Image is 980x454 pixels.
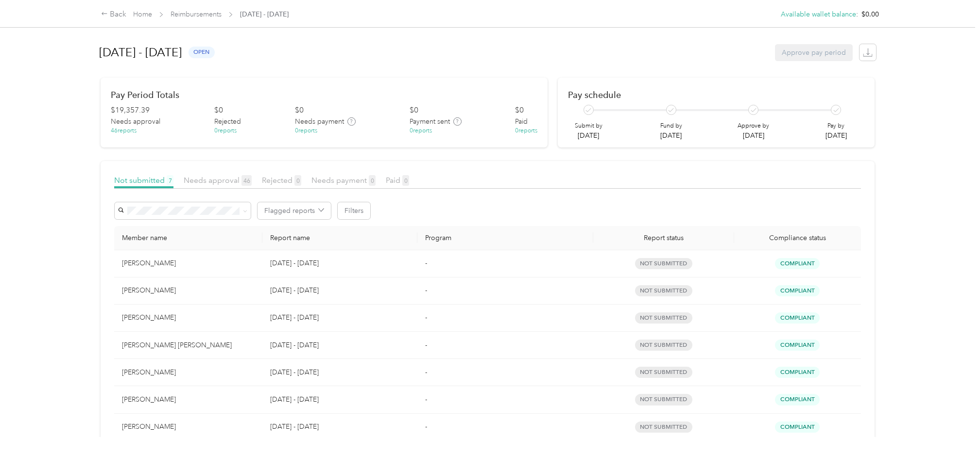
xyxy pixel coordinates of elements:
[270,367,410,378] p: [DATE] - [DATE]
[258,202,331,219] button: Flagged reports
[386,176,409,185] span: Paid
[635,340,692,351] span: not submitted
[171,10,222,18] a: Reimbursements
[122,340,254,351] div: [PERSON_NAME] [PERSON_NAME]
[122,285,254,296] div: [PERSON_NAME]
[515,127,537,135] div: 0 reports
[738,130,769,141] p: [DATE]
[635,258,692,269] span: not submitted
[311,176,376,185] span: Needs payment
[295,105,304,116] div: $ 0
[122,234,254,242] div: Member name
[410,116,450,127] span: Payment sent
[111,105,150,116] div: $ 19,357.39
[926,400,980,454] iframe: Everlance-gr Chat Button Frame
[775,340,820,351] span: Compliant
[417,305,593,332] td: -
[122,367,254,378] div: [PERSON_NAME]
[270,340,410,351] p: [DATE] - [DATE]
[515,105,524,116] div: $ 0
[861,9,879,19] span: $0.00
[410,127,432,135] div: 0 reports
[111,116,160,127] span: Needs approval
[775,312,820,324] span: Compliant
[417,359,593,386] td: -
[775,367,820,378] span: Compliant
[214,116,241,127] span: Rejected
[270,394,410,405] p: [DATE] - [DATE]
[635,285,692,296] span: not submitted
[189,47,215,58] span: open
[635,422,692,433] span: not submitted
[294,175,301,186] span: 0
[775,394,820,405] span: Compliant
[825,122,847,130] p: Pay by
[417,414,593,441] td: -
[775,258,820,269] span: Compliant
[122,394,254,405] div: [PERSON_NAME]
[270,422,410,432] p: [DATE] - [DATE]
[775,422,820,433] span: Compliant
[601,234,726,242] span: Report status
[240,9,289,19] span: [DATE] - [DATE]
[214,105,223,116] div: $ 0
[775,285,820,296] span: Compliant
[635,394,692,405] span: not submitted
[369,175,376,186] span: 0
[99,41,182,64] h1: [DATE] - [DATE]
[338,202,370,219] button: Filters
[410,105,418,116] div: $ 0
[738,122,769,130] p: Approve by
[295,127,317,135] div: 0 reports
[184,176,252,185] span: Needs approval
[660,130,682,141] p: [DATE]
[262,176,301,185] span: Rejected
[515,116,528,127] span: Paid
[575,122,602,130] p: Submit by
[417,226,593,250] th: Program
[417,332,593,359] td: -
[214,127,237,135] div: 0 reports
[114,226,262,250] th: Member name
[114,176,173,185] span: Not submitted
[167,175,173,186] span: 7
[635,312,692,324] span: not submitted
[417,277,593,305] td: -
[417,386,593,413] td: -
[825,130,847,141] p: [DATE]
[133,10,152,18] a: Home
[270,312,410,323] p: [DATE] - [DATE]
[241,175,252,186] span: 46
[402,175,409,186] span: 0
[575,130,602,141] p: [DATE]
[635,367,692,378] span: not submitted
[101,9,126,20] div: Back
[111,90,537,100] h2: Pay Period Totals
[262,226,417,250] th: Report name
[270,258,410,269] p: [DATE] - [DATE]
[270,285,410,296] p: [DATE] - [DATE]
[417,250,593,277] td: -
[568,90,864,100] h2: Pay schedule
[742,234,853,242] span: Compliance status
[295,116,344,127] span: Needs payment
[122,312,254,323] div: [PERSON_NAME]
[660,122,682,130] p: Fund by
[122,422,254,432] div: [PERSON_NAME]
[122,258,254,269] div: [PERSON_NAME]
[856,9,858,19] span: :
[781,9,856,19] button: Available wallet balance
[111,127,137,135] div: 46 reports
